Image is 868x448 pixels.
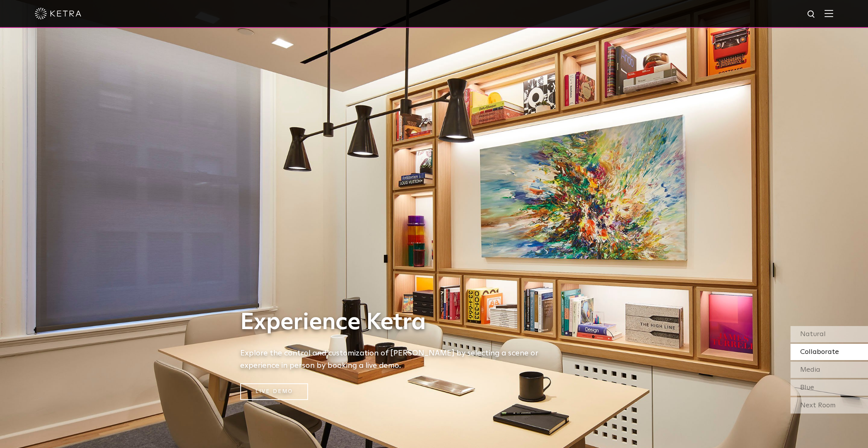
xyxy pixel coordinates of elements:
a: Live Demo [240,383,308,400]
img: Hamburger%20Nav.svg [825,10,833,17]
span: Collaborate [800,348,839,355]
div: Next Room [790,397,868,414]
img: search icon [807,10,816,19]
h5: Explore the control and customization of [PERSON_NAME] by selecting a scene or experience in pers... [240,347,550,372]
span: Blue [800,384,814,391]
span: Natural [800,331,826,338]
h1: Experience Ketra [240,310,550,335]
img: ketra-logo-2019-white [35,8,81,19]
span: Media [800,366,820,373]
